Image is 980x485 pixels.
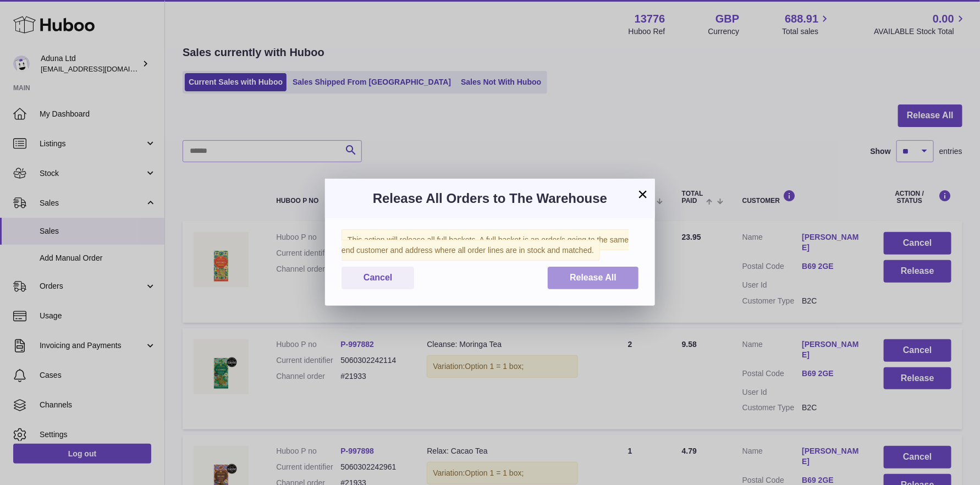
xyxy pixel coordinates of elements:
span: Release All [570,273,616,282]
button: × [636,188,649,201]
span: Cancel [364,273,392,282]
button: Release All [548,267,638,289]
button: Cancel [342,267,414,289]
h3: Release All Orders to The Warehouse [342,190,638,207]
span: This action will release all full baskets. A full basket is an order/s going to the same end cust... [342,229,629,261]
